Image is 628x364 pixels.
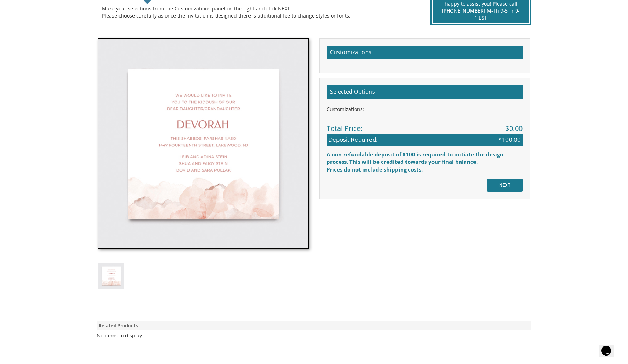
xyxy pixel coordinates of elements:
input: NEXT [487,178,523,192]
div: No items to display. [97,332,143,339]
iframe: chat widget [599,336,621,357]
h2: Customizations [327,46,523,59]
div: Total Price: [327,118,523,134]
span: $100.00 [498,135,521,144]
img: kiddush-8-thumb.jpg [98,38,309,249]
div: Related Products [97,321,531,331]
h2: Selected Options [327,85,523,99]
div: Customizations: [327,106,523,113]
div: A non-refundable deposit of $100 is required to initiate the design process. This will be credite... [327,151,523,166]
div: Deposit Required: [327,134,523,146]
img: kiddush-8-thumb.jpg [98,263,124,289]
div: Prices do not include shipping costs. [327,166,523,173]
span: $0.00 [505,124,523,134]
div: Make your selections from the Customizations panel on the right and click NEXT Please choose care... [102,5,414,19]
